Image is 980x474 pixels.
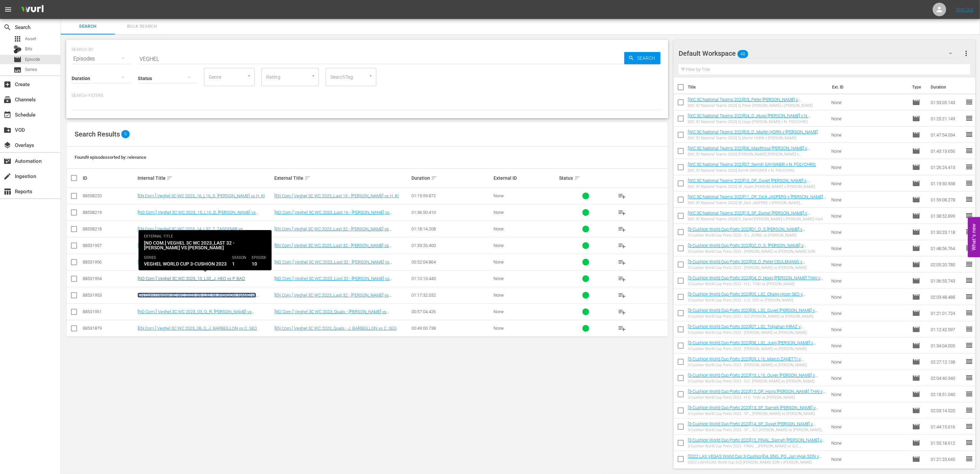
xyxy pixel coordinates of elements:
td: 02:18:51.040 [928,386,965,402]
span: 9 [121,130,130,138]
div: [WC 3C National Teams 2023] Q_Hugo [PERSON_NAME] v N. POLYCHRO. [688,120,826,124]
a: [3-Cushion World Cup Porto 2023]12_QF_Hong [PERSON_NAME] THAI v [PERSON_NAME] [688,389,825,399]
span: Bulk Search [119,23,165,30]
td: None [829,451,909,467]
span: Bits [25,46,32,52]
span: reorder [965,195,973,203]
a: [WC 3C National Teams 2023]03_Peter [PERSON_NAME] v [PERSON_NAME] [688,97,801,107]
span: Episode [912,325,920,333]
span: reorder [965,260,973,268]
span: Episode [912,406,920,415]
span: reorder [965,130,973,139]
td: None [829,305,909,321]
td: 02:27:12.138 [928,354,965,370]
div: None [494,259,557,265]
button: playlist_add [614,238,630,254]
span: Series [14,66,22,74]
button: playlist_add [614,204,630,221]
a: [3-Cushion World Cup Porto 2023]01_Q_S.[PERSON_NAME] v [PERSON_NAME] [688,227,805,237]
a: [NO Com.] Veghel 3C WC 2023_Last 32 - [PERSON_NAME] vs [PERSON_NAME] SON [274,259,392,270]
span: Reports [3,188,11,196]
span: more_vert [962,49,970,57]
td: None [829,402,909,419]
div: 3-Cushion World Cup Porto 2023 - SF _ Q.C.[PERSON_NAME] vs [PERSON_NAME] [DEMOGRAPHIC_DATA] [688,428,826,432]
div: None [494,193,557,198]
a: [3-Cushion World Cup Porto 2023]05_L32_Chang Hoon SEO v [PERSON_NAME] [688,292,805,302]
td: None [829,94,909,110]
th: Duration [927,78,967,97]
button: Open [310,73,317,79]
button: playlist_add [614,271,630,287]
span: Search Results [75,130,120,138]
td: 01:21:01.724 [928,305,965,321]
button: Open [246,73,252,79]
span: Episode [912,98,920,106]
td: None [829,419,909,435]
td: 01:21:23.645 [928,451,965,467]
a: [WC 3C National Teams 2023]06_Mashhour [PERSON_NAME] v [PERSON_NAME] [688,146,810,156]
div: [2022 LASVEGAS World Cup 3-C] [PERSON_NAME] SON v [PERSON_NAME] [688,460,826,465]
td: 01:47:54.034 [928,127,965,143]
td: 01:19:30.938 [928,175,965,192]
div: 01:36:50.410 [411,210,492,215]
span: reorder [965,276,973,284]
div: 88531879 [83,326,135,331]
span: Episode [912,293,920,301]
td: 02:04:40.340 [928,370,965,386]
td: 01:30:23.118 [928,224,965,240]
span: reorder [965,439,973,447]
div: 3-Cushion World Cup Porto 2023 - H.C. THAI vs [PERSON_NAME] [688,282,826,286]
span: Create [3,80,11,89]
div: 3-Cushion World Cup Porto 2023 - [PERSON_NAME] vs [PERSON_NAME] [688,363,826,367]
span: Episode [912,115,920,123]
div: 88558219 [83,210,135,215]
td: None [829,208,909,224]
a: [EN Com.] Veghel 3C WC 2023_Last 32 - [PERSON_NAME] vs [PERSON_NAME] [274,226,392,236]
td: 01:44:15.616 [928,419,965,435]
span: reorder [965,98,973,106]
span: Search [65,23,111,30]
div: Internal Title [137,174,272,182]
td: 01:26:24.413 [928,159,965,175]
span: Episode [912,163,920,171]
div: None [494,243,557,248]
span: Episode [912,212,920,220]
span: playlist_add [618,258,626,266]
span: playlist_add [618,324,626,332]
a: [WC 3C National Teams 2023]10_QF_Quyet [PERSON_NAME] v [PERSON_NAME] [688,178,809,188]
button: playlist_add [614,320,630,336]
td: 01:25:21.149 [928,110,965,127]
div: [WC 3C National Teams 2023]12_Daniel [PERSON_NAME] v [PERSON_NAME].mp4 [688,217,826,221]
span: Episode [912,374,920,382]
div: 00:49:00.738 [411,326,492,331]
a: [EN Com.] Veghel 3C WC 2023_Last 32 - [PERSON_NAME] vs [PERSON_NAME] [274,293,392,303]
span: Episode [912,131,920,139]
span: playlist_add [618,208,626,217]
a: [NO Com.] Veghel 3C WC 2023_Quals - [PERSON_NAME] vs [PERSON_NAME] [274,309,389,319]
td: None [829,273,909,289]
div: 00:52:04.864 [411,259,492,265]
div: 88531953 [83,293,135,298]
span: Episode [912,439,920,447]
span: Channels [3,96,11,104]
div: 01:18:14.208 [411,226,492,231]
a: [3-Cushion World Cup Porto 2023]15_FINAL_Sameh [PERSON_NAME] v [PERSON_NAME] [688,438,825,448]
span: playlist_add [618,192,626,200]
td: 02:05:20.780 [928,256,965,273]
div: 3-Cushion World Cup Porto 2023 - [PERSON_NAME] vs [PERSON_NAME] [688,347,826,351]
div: 3-Cushion World Cup Porto 2023 - C.H. SEO vs [PERSON_NAME] [688,298,826,302]
div: External ID [494,175,557,181]
span: Asset [25,35,36,42]
span: reorder [965,390,973,398]
span: reorder [965,406,973,414]
button: Open Feedback Widget [968,217,980,257]
div: 88558218 [83,226,135,231]
a: [EN Com.] Veghel 3C WC 2023_08_Q_J. BARBEILLON vs C. SEO [137,326,257,331]
div: 3-Cushion World Cup Porto 2023 - [PERSON_NAME] vs [PERSON_NAME] [688,266,826,270]
td: 01:55:18.612 [928,435,965,451]
td: 01:59:08.278 [928,192,965,208]
button: playlist_add [614,304,630,320]
span: sort [574,175,580,181]
div: 3-Cushion World Cup Porto 2023 - H.C. THAI vs [PERSON_NAME] [688,395,826,400]
span: Schedule [3,111,11,119]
